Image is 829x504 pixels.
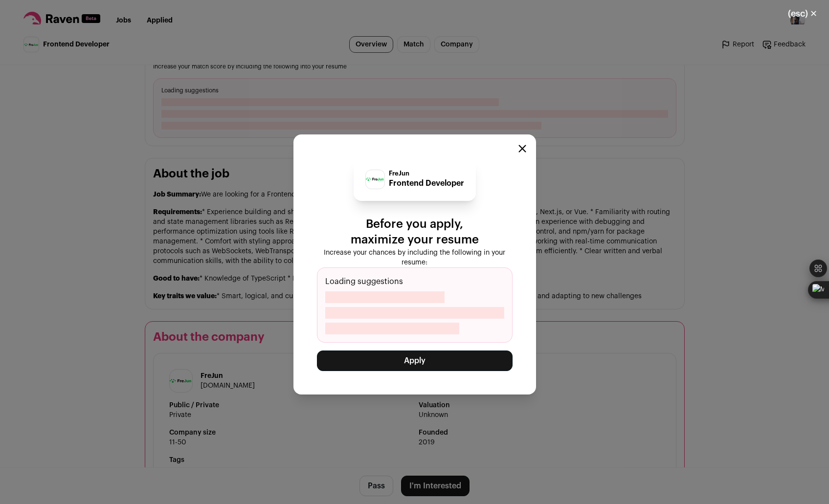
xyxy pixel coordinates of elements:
img: 74caa549d51c152618374a157579ae28c86b68855b1a1ed0c160a43527e315bd.png [366,177,384,181]
p: Increase your chances by including the following in your resume: [317,248,513,267]
p: FreJun [389,170,464,177]
p: Frontend Developer [389,177,464,189]
button: Close modal [518,145,526,153]
div: Loading suggestions [317,267,513,343]
button: Close modal [776,3,829,24]
button: Apply [317,351,513,371]
p: Before you apply, maximize your resume [317,217,513,248]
